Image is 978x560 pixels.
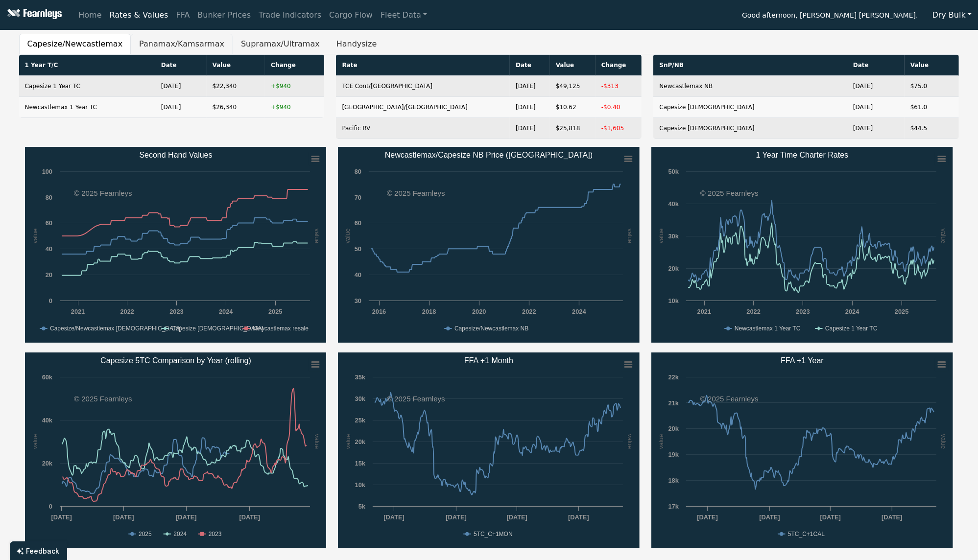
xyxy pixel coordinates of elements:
text: 2024 [846,308,860,315]
td: Capesize [DEMOGRAPHIC_DATA] [653,118,847,139]
text: 2022 [523,308,536,315]
td: -$0.40 [596,97,642,118]
text: 100 [42,168,52,175]
text: value [658,434,665,449]
text: value [31,434,38,449]
text: Newcastlemax/Capesize NB Price ([GEOGRAPHIC_DATA]) [385,151,593,160]
text: 2016 [372,308,386,315]
text: 60k [42,373,52,381]
text: Capesize 5TC Comparison by Year (rolling) [100,356,251,365]
td: $22,340 [207,76,265,97]
td: $26,340 [207,97,265,118]
text: 20k [355,438,366,445]
text: © 2025 Fearnleys [700,189,759,197]
text: 20 [45,271,52,279]
text: 2022 [747,308,761,315]
text: value [313,434,321,449]
text: 0 [48,503,52,510]
text: [DATE] [446,513,467,521]
th: SnP/NB [653,55,847,76]
text: value [940,229,947,244]
text: [DATE] [176,513,196,521]
text: 80 [45,194,52,201]
text: value [313,229,321,244]
th: Value [550,55,596,76]
text: 60 [355,219,361,227]
text: 0 [48,297,52,304]
text: [DATE] [760,513,780,521]
text: value [626,434,634,449]
text: 5k [358,503,366,510]
a: Bunker Prices [193,5,255,25]
text: 30k [668,233,679,240]
text: 2025 [895,308,909,315]
text: 15k [355,460,366,467]
text: 20k [668,425,679,432]
text: [DATE] [384,513,405,521]
text: 30 [355,297,361,304]
td: Capesize 1 Year TC [19,76,155,97]
text: Capesize [DEMOGRAPHIC_DATA] [171,325,263,332]
th: Value [905,55,959,76]
svg: FFA +1 Year [651,352,953,548]
text: [DATE] [697,513,718,521]
text: 10k [668,297,679,304]
td: [DATE] [847,97,905,118]
th: Date [155,55,207,76]
text: 22k [668,373,679,381]
button: Capesize/Newcastlemax [19,34,131,54]
td: Pacific RV [336,118,510,139]
text: 1 Year Time Charter Rates [756,151,849,159]
button: Handysize [328,34,385,54]
text: 25k [355,417,366,424]
th: Date [510,55,550,76]
td: +$940 [265,76,324,97]
svg: Newcastlemax/Capesize NB Price (China) [338,147,640,343]
text: Newcastlemax resale [252,325,308,332]
th: Change [596,55,642,76]
text: 40k [42,417,52,424]
text: © 2025 Fearnleys [74,189,132,197]
td: $75.0 [905,76,959,97]
text: 5TC_C+1MON [474,531,513,537]
td: Capesize [DEMOGRAPHIC_DATA] [653,97,847,118]
td: -$1,605 [596,118,642,139]
td: $10.62 [550,97,596,118]
text: 40 [45,245,52,253]
a: Home [74,5,105,25]
th: Value [207,55,265,76]
text: © 2025 Fearnleys [387,189,445,197]
text: Second Hand Values [139,151,212,159]
td: $49,125 [550,76,596,97]
text: 20k [42,460,52,467]
td: [DATE] [155,97,207,118]
text: FFA +1 Month [464,356,513,365]
text: 2022 [120,308,134,315]
text: 20k [668,265,679,272]
text: value [344,434,352,449]
svg: 1 Year Time Charter Rates [651,147,953,343]
text: 2020 [473,308,486,315]
text: 2024 [572,308,587,315]
text: 2024 [219,308,233,315]
button: Dry Bulk [926,6,978,24]
td: [DATE] [847,76,905,97]
text: [DATE] [51,513,72,521]
svg: Second Hand Values [25,147,327,343]
text: [DATE] [113,513,134,521]
text: 19k [668,451,679,458]
a: Fleet Data [377,5,431,25]
text: 30k [355,395,366,402]
text: 2021 [697,308,711,315]
th: 1 Year T/C [19,55,155,76]
text: 2023 [169,308,183,315]
td: [DATE] [510,118,550,139]
span: Good afternoon, [PERSON_NAME] [PERSON_NAME]. [742,8,918,24]
text: FFA +1 Year [781,356,824,365]
text: 50 [355,245,361,253]
td: Newcastlemax 1 Year TC [19,97,155,118]
td: [DATE] [510,76,550,97]
text: 2023 [796,308,810,315]
td: +$940 [265,97,324,118]
text: 70 [355,194,361,201]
